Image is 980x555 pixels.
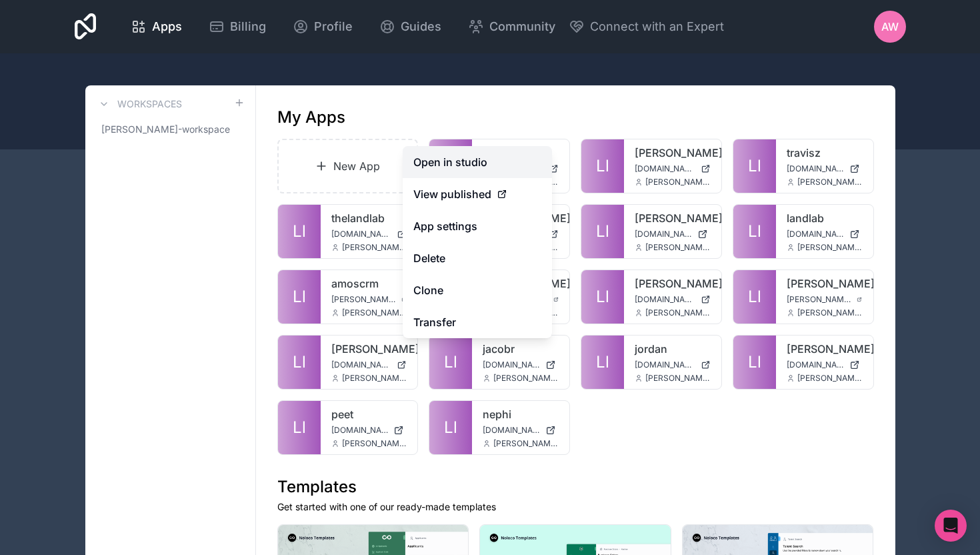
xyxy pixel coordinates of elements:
[787,145,863,161] a: travisz
[152,17,182,36] span: Apps
[293,221,306,242] span: Ll
[483,425,559,436] a: [DOMAIN_NAME]
[403,210,552,242] a: App settings
[489,17,555,36] span: Community
[881,19,899,35] span: AW
[787,275,863,292] a: [PERSON_NAME]
[581,139,624,193] a: Ll
[331,210,407,226] a: thelandlab
[314,17,353,36] span: Profile
[429,336,472,389] a: Ll
[787,360,863,370] a: [DOMAIN_NAME]
[787,210,863,226] a: landlab
[401,17,441,36] span: Guides
[748,155,761,177] span: Ll
[293,352,306,373] span: Ll
[403,146,552,178] a: Open in studio
[331,294,397,305] span: [PERSON_NAME][DOMAIN_NAME]
[645,242,711,253] span: [PERSON_NAME][EMAIL_ADDRESS][DOMAIN_NAME]
[277,107,345,128] h1: My Apps
[282,12,363,41] a: Profile
[590,17,724,36] span: Connect with an Expert
[733,270,776,324] a: Ll
[787,294,852,305] span: [PERSON_NAME][DOMAIN_NAME]
[277,500,874,514] p: Get started with one of our ready-made templates
[733,139,776,193] a: Ll
[635,163,695,174] span: [DOMAIN_NAME]
[635,294,711,305] a: [DOMAIN_NAME]
[429,401,472,454] a: Ll
[403,178,552,210] a: View published
[635,275,711,292] a: [PERSON_NAME]
[278,336,321,389] a: Ll
[635,341,711,357] a: jordan
[635,360,695,370] span: [DOMAIN_NAME]
[444,417,457,438] span: Ll
[581,270,624,324] a: Ll
[748,352,761,373] span: Ll
[277,476,874,498] h1: Templates
[403,306,552,338] a: Transfer
[645,373,711,384] span: [PERSON_NAME][EMAIL_ADDRESS][DOMAIN_NAME]
[581,205,624,258] a: Ll
[787,163,863,174] a: [DOMAIN_NAME]
[331,360,392,370] span: [DOMAIN_NAME]
[331,294,407,305] a: [PERSON_NAME][DOMAIN_NAME]
[733,336,776,389] a: Ll
[342,308,407,318] span: [PERSON_NAME][EMAIL_ADDRESS][DOMAIN_NAME]
[797,177,863,187] span: [PERSON_NAME][EMAIL_ADDRESS][DOMAIN_NAME]
[96,117,245,141] a: [PERSON_NAME]-workspace
[331,425,407,436] a: [DOMAIN_NAME]
[331,229,407,239] a: [DOMAIN_NAME]
[331,229,392,239] span: [DOMAIN_NAME]
[120,12,193,41] a: Apps
[403,242,552,274] button: Delete
[457,12,566,41] a: Community
[331,275,407,292] a: amoscrm
[403,274,552,306] a: Clone
[581,336,624,389] a: Ll
[787,163,844,174] span: [DOMAIN_NAME]
[787,229,844,239] span: [DOMAIN_NAME]
[331,406,407,422] a: peet
[293,286,306,308] span: Ll
[596,286,609,308] span: Ll
[444,352,457,373] span: Ll
[596,221,609,242] span: Ll
[293,417,306,438] span: Ll
[342,373,407,384] span: [PERSON_NAME][EMAIL_ADDRESS][DOMAIN_NAME]
[787,360,844,370] span: [DOMAIN_NAME]
[645,308,711,318] span: [PERSON_NAME][EMAIL_ADDRESS][DOMAIN_NAME]
[635,229,711,239] a: [DOMAIN_NAME]
[797,373,863,384] span: [PERSON_NAME][EMAIL_ADDRESS][DOMAIN_NAME]
[342,242,407,253] span: [PERSON_NAME][EMAIL_ADDRESS][DOMAIN_NAME]
[483,210,559,226] a: [PERSON_NAME]
[483,406,559,422] a: nephi
[278,270,321,324] a: Ll
[635,360,711,370] a: [DOMAIN_NAME]
[596,352,609,373] span: Ll
[748,286,761,308] span: Ll
[117,97,182,111] h3: Workspaces
[96,96,182,112] a: Workspaces
[596,155,609,177] span: Ll
[635,145,711,161] a: [PERSON_NAME]
[277,139,419,193] a: New App
[787,229,863,239] a: [DOMAIN_NAME]
[198,12,277,41] a: Billing
[493,373,559,384] span: [PERSON_NAME][EMAIL_ADDRESS][DOMAIN_NAME]
[278,401,321,454] a: Ll
[635,229,692,239] span: [DOMAIN_NAME]
[278,205,321,258] a: Ll
[797,242,863,253] span: [PERSON_NAME][EMAIL_ADDRESS][DOMAIN_NAME]
[569,17,724,36] button: Connect with an Expert
[493,438,559,449] span: [PERSON_NAME][EMAIL_ADDRESS][DOMAIN_NAME]
[645,177,711,187] span: [PERSON_NAME][EMAIL_ADDRESS][DOMAIN_NAME]
[331,341,407,357] a: [PERSON_NAME]
[483,425,540,436] span: [DOMAIN_NAME]
[733,205,776,258] a: Ll
[101,123,230,136] span: [PERSON_NAME]-workspace
[935,510,967,542] div: Open Intercom Messenger
[635,294,695,305] span: [DOMAIN_NAME]
[748,221,761,242] span: Ll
